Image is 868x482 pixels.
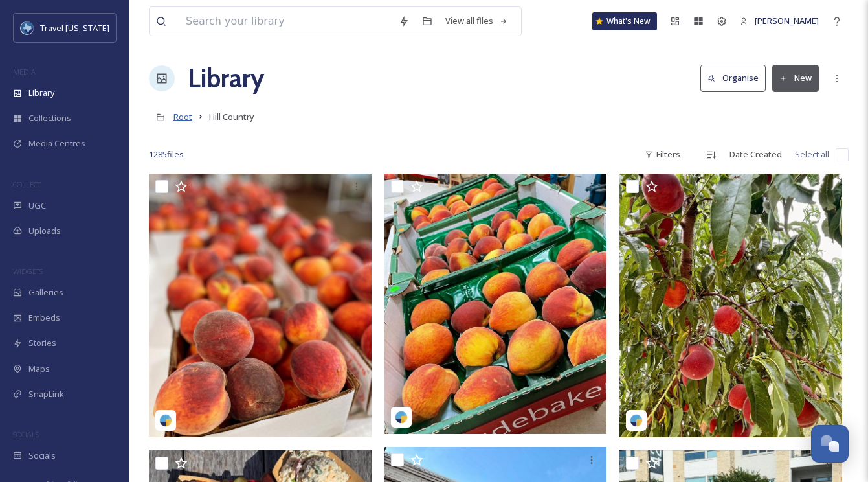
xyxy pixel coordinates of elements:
span: Collections [28,112,71,124]
a: Root [173,109,192,124]
button: Open Chat [811,425,849,463]
input: Search your library [179,7,392,36]
button: New [772,65,819,91]
img: images%20%281%29.jpeg [21,21,34,34]
span: Maps [28,363,50,375]
img: studebaker_farm_07292025_2b203354-c012-d56e-820d-bd9d9354d079.jpg [149,174,372,437]
div: Filters [638,142,687,167]
span: Galleries [28,286,63,299]
a: Hill Country [209,109,254,124]
span: Travel [US_STATE] [40,22,109,34]
span: Socials [28,450,56,462]
img: studebaker_farm_07292025_2b203354-c012-d56e-820d-bd9d9354d079.jpg [384,174,607,433]
span: UGC [28,200,46,212]
span: [PERSON_NAME] [755,15,819,27]
img: snapsea-logo.png [630,414,643,427]
span: COLLECT [13,179,41,189]
span: 1285 file s [149,148,184,161]
span: Select all [795,148,829,161]
a: What's New [592,12,657,30]
span: WIDGETS [13,266,43,276]
img: snapsea-logo.png [159,414,172,427]
div: Date Created [723,142,788,167]
img: snapsea-logo.png [395,411,408,424]
span: Library [28,87,54,99]
span: Stories [28,337,56,349]
span: SOCIALS [13,430,39,439]
span: Media Centres [28,137,85,150]
span: MEDIA [13,67,36,76]
span: Uploads [28,225,61,237]
span: Embeds [28,312,60,324]
span: Hill Country [209,111,254,122]
span: SnapLink [28,388,64,400]
button: Organise [700,65,766,91]
img: studebaker_farm_07292025_2b203354-c012-d56e-820d-bd9d9354d079.jpg [619,174,842,437]
span: Root [173,111,192,122]
a: View all files [439,8,515,34]
a: Library [188,59,264,98]
a: [PERSON_NAME] [733,8,825,34]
